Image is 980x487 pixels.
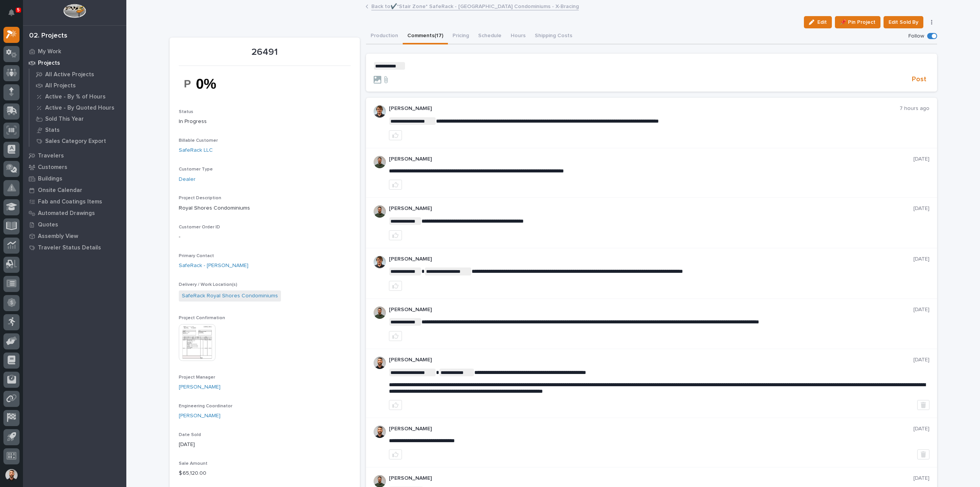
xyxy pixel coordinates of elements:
[389,357,913,363] p: [PERSON_NAME]
[908,33,924,39] p: Follow
[448,28,474,44] button: Pricing
[913,357,929,363] p: [DATE]
[374,256,386,268] img: AOh14GhWdCmNGdrYYOPqe-VVv6zVZj5eQYWy4aoH1XOH=s96-c
[913,426,929,432] p: [DATE]
[29,32,67,40] div: 02. Projects
[179,196,221,200] span: Project Description
[179,316,225,320] span: Project Confirmation
[909,75,929,84] button: Post
[23,46,126,57] a: My Work
[23,161,126,173] a: Customers
[10,9,20,21] div: Notifications5
[917,400,929,410] button: Delete post
[38,164,67,171] p: Customers
[913,307,929,313] p: [DATE]
[179,262,248,270] a: SafeRack - [PERSON_NAME]
[389,130,402,140] button: like this post
[179,225,220,230] span: Customer Order ID
[389,449,402,459] button: like this post
[900,105,929,112] p: 7 hours ago
[45,105,114,112] p: Active - By Quoted Hours
[913,156,929,162] p: [DATE]
[389,426,913,432] p: [PERSON_NAME]
[179,47,351,58] p: 26491
[45,138,106,145] p: Sales Category Export
[179,441,351,449] p: [DATE]
[374,426,386,438] img: AGNmyxaji213nCK4JzPdPN3H3CMBhXDSA2tJ_sy3UIa5=s96-c
[38,175,62,182] p: Buildings
[23,207,126,219] a: Automated Drawings
[913,256,929,262] p: [DATE]
[179,146,213,154] a: SafeRack LLC
[389,256,913,262] p: [PERSON_NAME]
[23,150,126,161] a: Travelers
[23,57,126,69] a: Projects
[63,4,86,18] img: Workspace Logo
[389,281,402,291] button: like this post
[389,475,913,482] p: [PERSON_NAME]
[912,75,926,84] span: Post
[38,221,58,228] p: Quotes
[29,125,126,135] a: Stats
[38,48,61,55] p: My Work
[835,16,880,28] button: 📌 Pin Project
[817,19,827,26] span: Edit
[884,16,923,28] button: Edit Sold By
[840,18,875,27] span: 📌 Pin Project
[179,233,351,241] p: -
[45,116,84,123] p: Sold This Year
[374,205,386,218] img: AATXAJw4slNr5ea0WduZQVIpKGhdapBAGQ9xVsOeEvl5=s96-c
[366,28,403,44] button: Production
[506,28,530,44] button: Hours
[179,469,351,477] p: $ 65,120.00
[29,91,126,102] a: Active - By % of Hours
[403,28,448,44] button: Comments (17)
[389,331,402,341] button: like this post
[913,205,929,212] p: [DATE]
[889,18,918,27] span: Edit Sold By
[38,244,101,251] p: Traveler Status Details
[29,113,126,124] a: Sold This Year
[374,307,386,319] img: AATXAJw4slNr5ea0WduZQVIpKGhdapBAGQ9xVsOeEvl5=s96-c
[38,233,78,240] p: Assembly View
[17,7,20,13] p: 5
[23,173,126,184] a: Buildings
[29,80,126,91] a: All Projects
[29,102,126,113] a: Active - By Quoted Hours
[389,400,402,410] button: like this post
[179,71,236,97] img: 4M0OBucovoakJilqSls7Hn3x6sUmaOY_l72yQeGcpmg
[179,138,218,143] span: Billable Customer
[23,230,126,242] a: Assembly View
[23,184,126,196] a: Onsite Calendar
[389,205,913,212] p: [PERSON_NAME]
[389,230,402,240] button: like this post
[179,204,351,212] p: Royal Shores Condominiums
[45,82,76,89] p: All Projects
[3,467,20,483] button: users-avatar
[38,187,82,194] p: Onsite Calendar
[389,180,402,190] button: like this post
[179,461,207,466] span: Sale Amount
[29,69,126,80] a: All Active Projects
[179,254,214,258] span: Primary Contact
[913,475,929,482] p: [DATE]
[38,210,95,217] p: Automated Drawings
[179,412,220,420] a: [PERSON_NAME]
[179,375,215,380] span: Project Manager
[389,307,913,313] p: [PERSON_NAME]
[38,152,64,159] p: Travelers
[23,219,126,230] a: Quotes
[371,2,579,10] a: Back to✔️*Stair Zone* SafeRack - [GEOGRAPHIC_DATA] Condominiums - X-Bracing
[179,110,193,114] span: Status
[374,105,386,118] img: AOh14GhWdCmNGdrYYOPqe-VVv6zVZj5eQYWy4aoH1XOH=s96-c
[38,60,60,67] p: Projects
[45,127,60,134] p: Stats
[474,28,506,44] button: Schedule
[23,242,126,253] a: Traveler Status Details
[45,71,94,78] p: All Active Projects
[917,449,929,459] button: Delete post
[530,28,577,44] button: Shipping Costs
[29,136,126,146] a: Sales Category Export
[38,198,102,205] p: Fab and Coatings Items
[179,383,220,391] a: [PERSON_NAME]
